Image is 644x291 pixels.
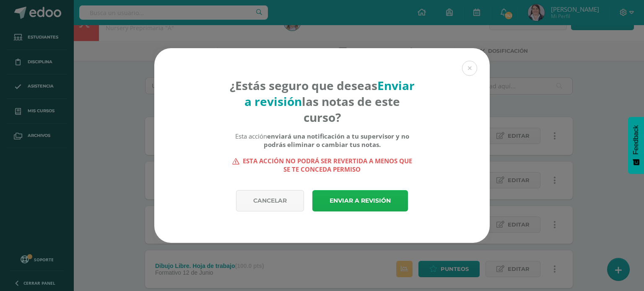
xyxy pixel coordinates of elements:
div: Esta acción [229,132,415,149]
span: Feedback [632,125,640,155]
button: Feedback - Mostrar encuesta [628,117,644,174]
a: Enviar a revisión [312,190,408,211]
b: enviará una notificación a tu supervisor y no podrás eliminar o cambiar tus notas. [264,132,409,149]
h4: ¿Estás seguro que deseas las notas de este curso? [229,77,415,125]
button: Close (Esc) [462,61,477,76]
strong: Esta acción no podrá ser revertida a menos que se te conceda permiso [229,157,415,173]
strong: Enviar a revisión [244,77,415,109]
a: Cancelar [236,190,304,211]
